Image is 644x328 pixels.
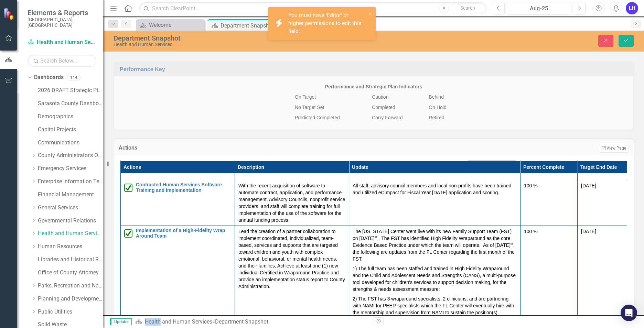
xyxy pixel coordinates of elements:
[38,204,103,212] a: General Services
[38,282,103,290] a: Parks, Recreation and Natural Resources
[38,308,103,316] a: Public Utilities
[581,229,596,234] span: [DATE]
[38,165,103,173] a: Emergency Services
[353,264,517,294] p: 1) The full team has been staffed and trained in High Fidelity Wraparound and the Child and Adole...
[119,145,308,151] h3: Actions
[38,256,103,264] a: Libraries and Historical Resources
[124,184,132,192] img: Completed
[38,230,103,238] a: Health and Human Services
[524,228,574,235] div: 100 %
[28,9,96,17] span: Elements & Reports
[34,74,64,81] a: Dashboards
[621,305,637,321] div: Open Intercom Messenger
[136,182,231,193] a: Contracted Human Services Software Training and Implementation
[145,318,212,325] a: Health and Human Services
[38,217,103,225] a: Governmental Relations
[238,182,345,223] p: With the recent acquisition of software to automate contract, application, and performance manage...
[38,295,103,303] a: Planning and Development Services
[38,139,103,147] a: Communications
[138,21,203,29] a: Welcome
[124,229,132,238] img: Completed
[626,2,638,14] button: LH
[38,269,103,277] a: Office of County Attorney
[599,144,629,153] a: View Page
[221,21,275,30] div: Department Snapshot
[451,3,485,13] button: Search
[135,318,368,326] div: »
[136,228,231,239] a: Implementation of a High-Fidelity Wrap Around Team
[28,55,96,67] input: Search Below...
[581,183,596,188] span: [DATE]
[353,228,517,264] p: The [US_STATE] Center went live with its new Family Support Team (FST) on [DATE] . The FST has id...
[149,21,203,29] div: Welcome
[238,228,345,290] p: Lead the creation of a partner collaboration to implement coordinated, individualized, team-based...
[509,4,569,13] div: Aug-25
[460,5,475,11] span: Search
[38,152,103,160] a: County Administrator's Office
[67,75,80,80] div: 114
[38,100,103,108] a: Sarasota County Dashboard
[368,10,373,18] button: close
[507,2,571,14] button: Aug-25
[38,126,103,134] a: Capital Projects
[114,42,405,47] div: Health and Human Services
[38,243,103,251] a: Human Resources
[375,235,377,239] sup: st
[353,182,517,196] p: All staff, advisory council members and local non-profits have been trained and utilized eCImpact...
[38,87,103,95] a: 2026 DRAFT Strategic Plan
[2,2,161,43] p: In May Procurement drafted a Notice of Recommended Award Packet identifying lowest responsive and...
[38,191,103,199] a: Financial Management
[288,12,366,35] div: You must have 'Editor' or higher permissions to edit this field.
[38,113,103,121] a: Demographics
[114,34,405,42] div: Department Snapshot
[3,8,15,20] img: ClearPoint Strategy
[524,182,574,189] div: 100 %
[139,2,487,14] input: Search ClearPoint...
[2,2,161,51] p: Program Evaluation began in [DATE]. In [DATE], Secondary Data Analysis was completed, findings an...
[215,318,268,325] div: Department Snapshot
[28,17,96,28] small: [GEOGRAPHIC_DATA], [GEOGRAPHIC_DATA]
[511,242,513,246] sup: st
[38,178,103,186] a: Enterprise Information Technology
[28,39,96,46] a: Health and Human Services
[110,318,132,325] span: Updater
